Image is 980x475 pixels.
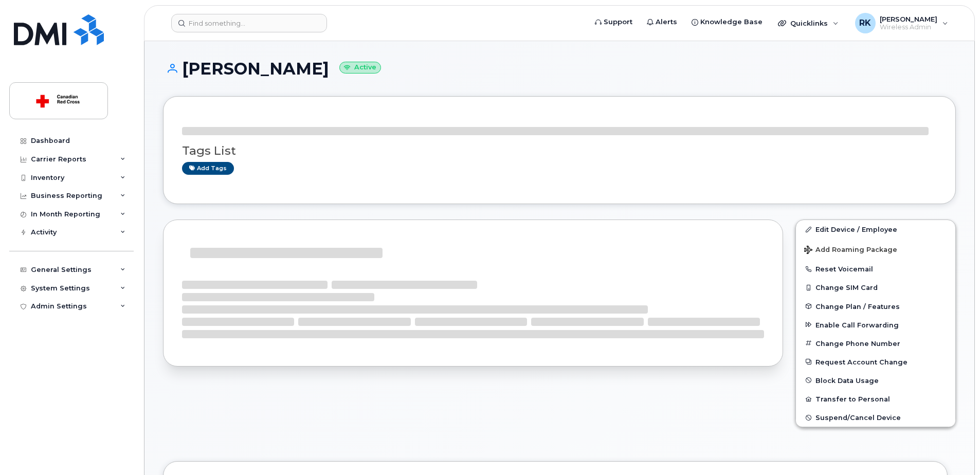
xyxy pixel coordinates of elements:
[182,162,234,175] a: Add tags
[815,414,901,422] span: Suspend/Cancel Device
[796,297,955,316] button: Change Plan / Features
[796,278,955,297] button: Change SIM Card
[796,390,955,408] button: Transfer to Personal
[796,239,955,260] button: Add Roaming Package
[796,371,955,390] button: Block Data Usage
[796,408,955,427] button: Suspend/Cancel Device
[796,334,955,353] button: Change Phone Number
[796,260,955,278] button: Reset Voicemail
[796,316,955,334] button: Enable Call Forwarding
[163,60,956,78] h1: [PERSON_NAME]
[815,302,900,310] span: Change Plan / Features
[796,353,955,371] button: Request Account Change
[339,62,381,74] small: Active
[804,246,897,255] span: Add Roaming Package
[815,321,899,328] span: Enable Call Forwarding
[796,220,955,239] a: Edit Device / Employee
[182,144,937,157] h3: Tags List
